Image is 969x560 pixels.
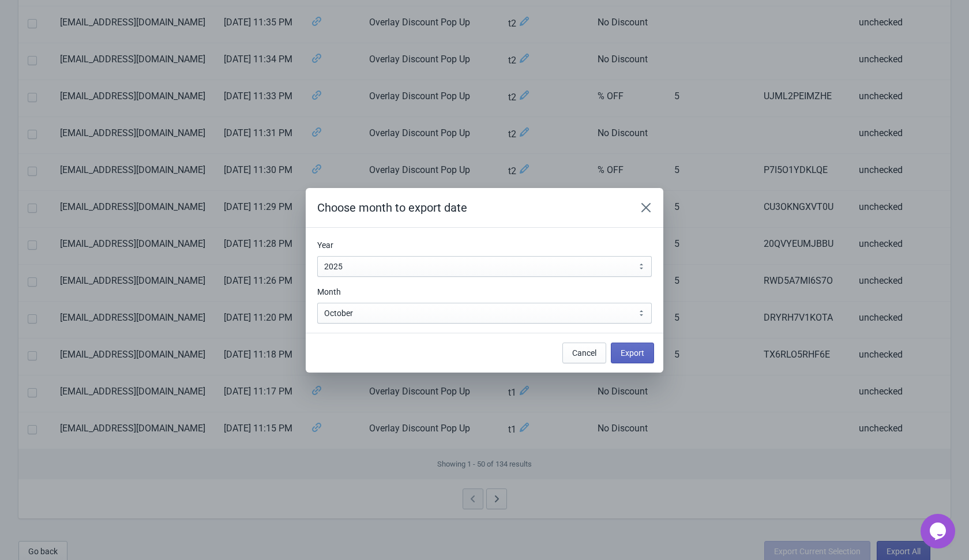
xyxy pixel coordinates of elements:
button: Close [636,197,656,218]
label: Month [317,286,341,298]
iframe: chat widget [921,514,957,548]
span: Cancel [572,348,596,358]
label: Year [317,239,333,251]
span: Export [621,348,644,358]
button: Cancel [562,343,606,363]
h2: Choose month to export date [317,200,624,216]
button: Export [611,343,654,363]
